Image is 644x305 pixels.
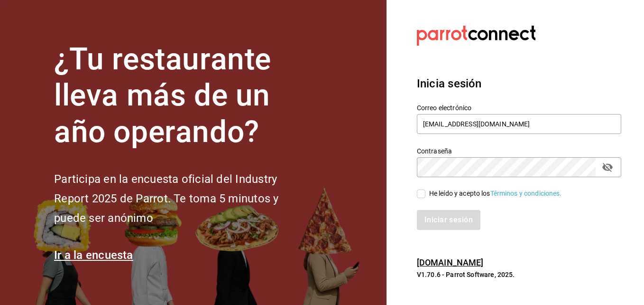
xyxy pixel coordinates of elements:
a: Términos y condiciones. [490,190,562,197]
h2: Participa en la encuesta oficial del Industry Report 2025 de Parrot. Te toma 5 minutos y puede se... [54,170,310,228]
label: Contraseña [417,147,621,154]
div: He leído y acepto los [429,189,562,199]
label: Correo electrónico [417,104,621,111]
h3: Inicia sesión [417,75,621,92]
h1: ¿Tu restaurante lleva más de un año operando? [54,41,310,151]
button: passwordField [599,159,616,175]
a: Ir a la encuesta [54,248,133,262]
a: [DOMAIN_NAME] [417,257,484,267]
input: Ingresa tu correo electrónico [417,114,621,134]
p: V1.70.6 - Parrot Software, 2025. [417,270,621,279]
